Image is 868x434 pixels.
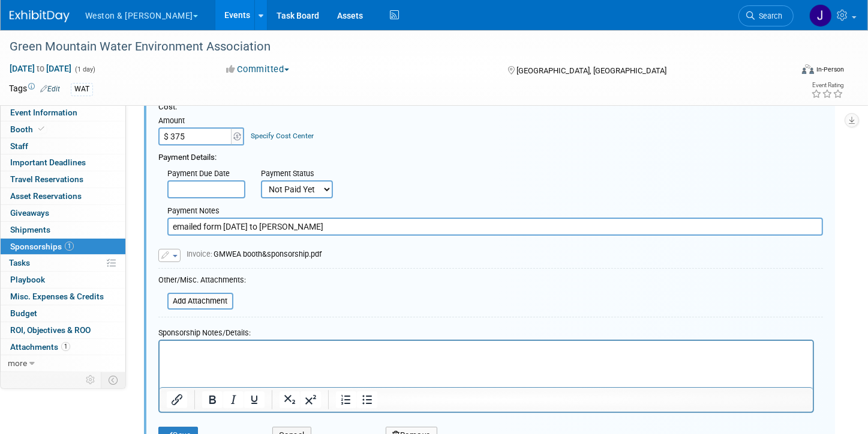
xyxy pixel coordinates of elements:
[280,391,300,408] button: Subscript
[158,102,823,113] div: Cost:
[755,11,782,20] span: Search
[187,249,214,258] span: Invoice:
[10,174,83,184] span: Travel Reservations
[40,85,60,93] a: Edit
[10,141,28,151] span: Staff
[1,355,125,371] a: more
[10,308,37,318] span: Budget
[1,222,125,238] a: Shipments
[9,258,30,267] span: Tasks
[1,255,125,271] a: Tasks
[61,342,70,351] span: 1
[1,154,125,171] a: Important Deadlines
[8,358,27,368] span: more
[158,275,246,289] div: Other/Misc. Attachments:
[1,322,125,338] a: ROI, Objectives & ROO
[1,205,125,221] a: Giveaways
[10,242,74,251] span: Sponsorships
[71,83,93,96] div: WAT
[1,272,125,288] a: Playbook
[1,138,125,154] a: Staff
[158,145,823,164] div: Payment Details:
[10,292,104,301] span: Misc. Expenses & Credits
[10,157,86,167] span: Important Deadlines
[10,275,45,284] span: Playbook
[10,325,91,335] span: ROI, Objectives & ROO
[244,391,265,408] button: Underline
[9,63,72,74] span: [DATE] [DATE]
[5,36,773,58] div: Green Mountain Water Environment Association
[101,372,126,388] td: Toggle Event Tabs
[167,391,187,408] button: Insert/edit link
[1,105,125,121] a: Event Information
[301,391,321,408] button: Superscript
[1,239,125,255] a: Sponsorships1
[80,372,101,388] td: Personalize Event Tab Strip
[720,63,844,81] div: Event Format
[223,391,244,408] button: Italic
[10,124,47,134] span: Booth
[811,82,843,88] div: Event Rating
[187,249,322,258] span: GMWEA booth&sponsorship.pdf
[1,121,125,138] a: Booth
[517,66,667,75] span: [GEOGRAPHIC_DATA], [GEOGRAPHIC_DATA]
[167,168,243,180] div: Payment Due Date
[809,4,832,27] img: Janet Ruggles-Power
[1,188,125,204] a: Asset Reservations
[35,64,46,73] span: to
[1,339,125,355] a: Attachments1
[9,82,60,96] td: Tags
[261,168,341,180] div: Payment Status
[223,63,294,76] button: Committed
[738,5,794,26] a: Search
[158,115,245,127] div: Amount
[251,132,314,140] a: Specify Cost Center
[74,66,95,73] span: (1 day)
[336,391,356,408] button: Numbered list
[10,225,50,234] span: Shipments
[160,341,813,387] iframe: Rich Text Area
[65,242,74,251] span: 1
[10,10,70,22] img: ExhibitDay
[158,322,814,340] div: Sponsorship Notes/Details:
[10,191,82,201] span: Asset Reservations
[357,391,377,408] button: Bullet list
[1,171,125,188] a: Travel Reservations
[816,65,844,74] div: In-Person
[167,206,823,218] div: Payment Notes
[10,208,49,218] span: Giveaways
[1,289,125,305] a: Misc. Expenses & Credits
[1,305,125,322] a: Budget
[802,64,814,74] img: Format-Inperson.png
[10,108,77,117] span: Event Information
[202,391,223,408] button: Bold
[10,342,70,352] span: Attachments
[38,126,44,132] i: Booth reservation complete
